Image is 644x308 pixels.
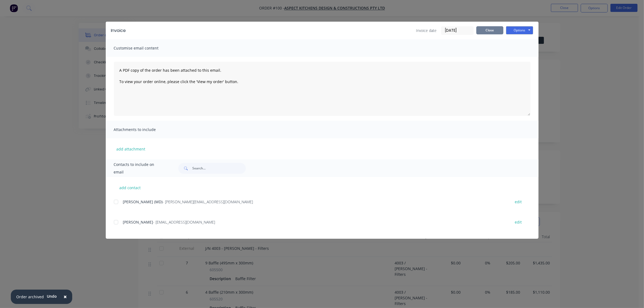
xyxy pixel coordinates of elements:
[192,163,246,174] input: Search...
[506,26,533,34] button: Options
[64,293,67,300] span: ×
[114,62,530,116] textarea: A PDF copy of the order has been attached to this email. To view your order online, please click ...
[476,26,503,34] button: Close
[16,294,44,300] div: Order archived
[114,161,165,176] span: Contacts to include on email
[512,198,525,205] button: edit
[123,219,153,225] span: [PERSON_NAME]
[163,199,253,204] span: - [PERSON_NAME][EMAIL_ADDRESS][DOMAIN_NAME]
[58,290,72,303] button: Close
[111,27,126,34] div: Invoice
[153,219,215,225] span: - [EMAIL_ADDRESS][DOMAIN_NAME]
[416,28,437,33] span: Invoice date
[123,199,163,204] span: [PERSON_NAME] (MD)
[512,218,525,226] button: edit
[114,184,146,192] button: add contact
[44,292,60,300] button: Undo
[114,44,173,52] span: Customise email content
[114,145,148,153] button: add attachment
[114,126,173,133] span: Attachments to include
